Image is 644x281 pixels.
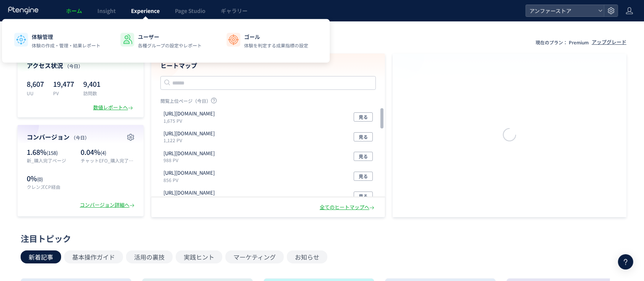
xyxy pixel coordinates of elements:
[221,7,248,15] span: ギャラリー
[244,42,308,49] p: 体験を判定する成果指標の設定
[527,5,595,16] span: アンファーストア
[47,149,58,156] span: (158)
[163,117,218,124] p: 1,675 PV
[64,250,123,263] button: 基本操作ガイド
[163,177,218,183] p: 856 PV
[80,201,136,209] div: コンバージョン詳細へ
[27,133,134,141] h4: コンバージョン
[359,152,368,161] span: 見る
[100,149,106,156] span: (4)
[163,137,218,143] p: 1,122 PV
[163,150,215,157] p: https://www.angfa-store.jp/product/DMEEM03XS
[21,232,620,244] div: 注目トピック
[21,250,61,263] button: 新着記事
[138,42,202,49] p: 各種グループの設定やレポート
[320,204,376,211] div: 全てのヒートマップへ
[27,61,134,70] h4: アクセス状況
[160,61,376,70] h4: ヒートマップ
[176,250,222,263] button: 実践ヒント
[163,110,215,117] p: https://www.angfa-store.jp/
[83,78,100,90] p: 9,401
[37,175,43,183] span: (0)
[138,33,202,41] p: ユーザー
[354,172,373,181] button: 見る
[97,7,116,15] span: Insight
[592,39,626,46] div: アップグレード
[93,104,134,111] div: 数値レポートへ
[83,90,100,96] p: 訪問数
[27,78,44,90] p: 8,607
[71,134,89,141] span: （今日）
[359,112,368,122] span: 見る
[163,157,218,163] p: 988 PV
[126,250,173,263] button: 活用の裏技
[354,112,373,122] button: 見る
[359,172,368,181] span: 見る
[354,152,373,161] button: 見る
[81,157,134,164] p: チャットEFO_購入完了ページ
[163,169,215,177] p: https://www.angfa-store.jp/cart
[359,132,368,141] span: 見る
[160,97,376,107] p: 閲覧上位ページ（今日）
[536,39,589,45] p: 現在のプラン： Premium
[27,174,77,184] p: 0%
[32,33,100,41] p: 体験管理
[27,184,77,190] p: クレンズCP経由
[131,7,160,15] span: Experience
[163,197,218,203] p: 526 PV
[66,7,82,15] span: ホーム
[32,42,100,49] p: 体験の作成・管理・結果レポート
[53,78,74,90] p: 19,477
[27,157,77,164] p: 新_購入完了ページ
[163,189,215,197] p: https://www.angfa-store.jp/mypage/period_purchases
[53,90,74,96] p: PV
[65,63,83,69] span: （今日）
[27,147,77,157] p: 1.68%
[354,132,373,141] button: 見る
[81,147,134,157] p: 0.04%
[175,7,205,15] span: Page Studio
[287,250,327,263] button: お知らせ
[244,33,308,41] p: ゴール
[27,90,44,96] p: UU
[354,192,373,201] button: 見る
[225,250,284,263] button: マーケティング
[359,192,368,201] span: 見る
[163,130,215,137] p: https://auth.angfa-store.jp/login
